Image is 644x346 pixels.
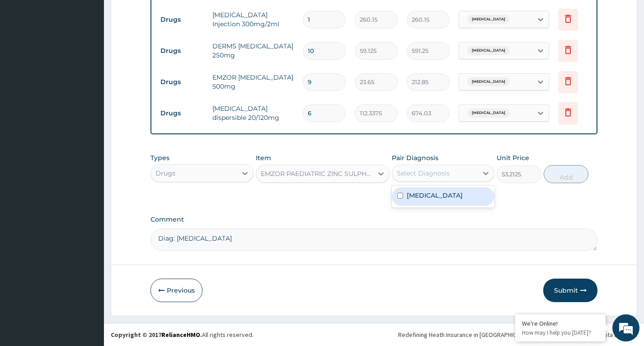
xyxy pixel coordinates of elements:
div: Redefining Heath Insurance in [GEOGRAPHIC_DATA] using Telemedicine and Data Science! [398,330,637,339]
div: We're Online! [522,319,599,327]
span: We're online! [52,114,125,205]
div: EMZOR PAEDIATRIC ZINC SULPHATE 20g 10x10 [261,169,374,178]
button: Add [544,165,588,183]
span: [MEDICAL_DATA] [467,77,510,86]
label: Item [256,153,271,162]
label: [MEDICAL_DATA] [407,191,463,200]
td: DERMS [MEDICAL_DATA] 250mg [208,37,298,64]
label: Comment [150,216,597,223]
span: [MEDICAL_DATA] [467,15,510,24]
img: d_794563401_company_1708531726252_794563401 [17,45,37,68]
textarea: Type your message and hit 'Enter' [5,247,172,279]
button: Previous [150,279,202,302]
td: EMZOR [MEDICAL_DATA] 500mg [208,68,298,95]
td: [MEDICAL_DATA] Injection 300mg/2ml [208,6,298,33]
footer: All rights reserved. [104,323,644,346]
span: [MEDICAL_DATA] [467,46,510,55]
td: [MEDICAL_DATA] dispersible 20/120mg [208,100,298,127]
label: Pair Diagnosis [392,153,438,162]
p: How may I help you today? [522,329,599,337]
td: Drugs [156,74,208,90]
td: Drugs [156,43,208,59]
div: Minimize live chat window [148,5,170,26]
div: Drugs [155,169,175,178]
div: Select Diagnosis [397,169,450,178]
strong: Copyright © 2017 . [111,331,202,339]
label: Unit Price [497,153,529,162]
td: Drugs [156,11,208,28]
span: [MEDICAL_DATA] [467,109,510,118]
div: Chat with us now [47,51,152,62]
a: RelianceHMO [161,331,200,339]
label: Types [150,154,169,162]
button: Submit [543,279,597,302]
td: Drugs [156,105,208,122]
